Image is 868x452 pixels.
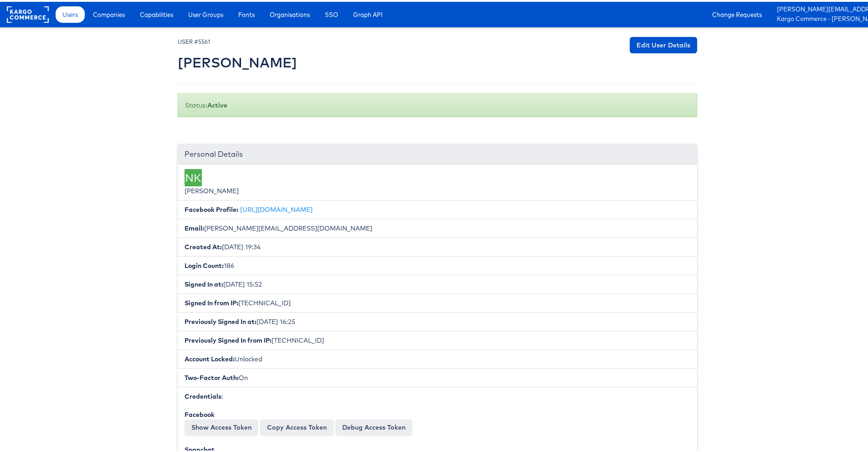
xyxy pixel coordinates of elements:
li: [DATE] 19:34 [178,236,697,255]
b: Signed In at: [185,278,223,287]
a: [URL][DOMAIN_NAME] [240,204,313,212]
li: [TECHNICAL_ID] [178,329,697,348]
b: Created At: [185,241,222,249]
b: Signed In from IP: [185,297,238,305]
li: [TECHNICAL_ID] [178,292,697,311]
a: Fonts [231,5,262,21]
a: Debug Access Token [335,417,412,434]
li: [PERSON_NAME] [178,163,697,199]
b: Snapchat [185,444,215,452]
span: User Groups [188,8,223,17]
div: NK [185,167,202,185]
a: Organisations [263,5,317,21]
b: Previously Signed In at: [185,316,257,324]
h2: [PERSON_NAME] [178,53,297,68]
b: Facebook [185,409,215,417]
a: [PERSON_NAME][EMAIL_ADDRESS][DOMAIN_NAME] [777,3,868,13]
span: Users [62,8,78,17]
li: [DATE] 16:25 [178,310,697,329]
li: On [178,366,697,385]
span: Graph API [353,8,383,17]
div: Status: [178,92,697,115]
button: Show Access Token [185,417,258,434]
b: Email: [185,222,204,231]
b: Previously Signed In from IP: [185,334,272,343]
a: Users [56,5,85,21]
b: Active [207,99,227,108]
a: Edit User Details [630,35,697,51]
li: [DATE] 15:52 [178,273,697,292]
small: USER #5561 [178,36,210,43]
span: Capabilities [140,8,173,17]
span: Organisations [270,8,310,17]
a: Companies [86,5,132,21]
span: Fonts [238,8,255,17]
a: User Groups [181,5,230,21]
a: Change Requests [705,5,769,21]
b: Credentials [185,390,221,399]
b: Account Locked: [185,353,235,361]
a: Graph API [346,5,390,21]
b: Two-Factor Auth: [185,372,239,380]
a: Capabilities [133,5,180,21]
div: Personal Details [178,143,697,163]
a: SSO [318,5,345,21]
li: [PERSON_NAME][EMAIL_ADDRESS][DOMAIN_NAME] [178,217,697,236]
b: Facebook Profile: [185,204,238,212]
a: Kargo Commerce - [PERSON_NAME] [777,13,868,22]
span: Companies [93,8,125,17]
button: Copy Access Token [260,417,334,434]
b: Login Count: [185,260,224,268]
span: SSO [325,8,338,17]
li: 186 [178,254,697,273]
li: Unlocked [178,348,697,367]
